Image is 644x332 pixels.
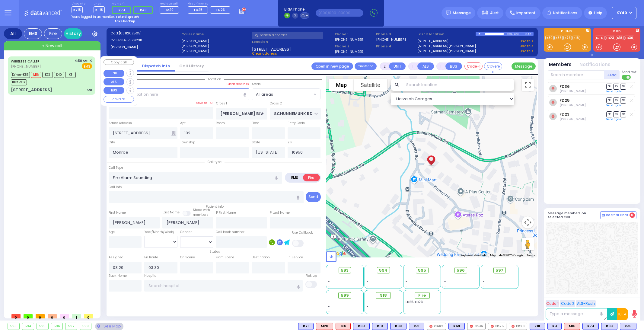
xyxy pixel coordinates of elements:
[509,323,527,330] div: FD23
[417,49,476,54] a: [STREET_ADDRESS][PERSON_NAME]
[188,2,232,6] label: Fire units on call
[560,98,570,103] a: FD25
[601,323,617,330] div: K83
[216,210,236,215] label: P First Name
[94,6,105,13] span: K-18
[144,230,177,235] div: Year/Month/Week/Day
[72,6,83,13] span: KY18
[252,39,333,44] label: Location
[65,323,77,330] div: 597
[335,44,374,49] span: Phone 2
[406,284,407,288] span: -
[181,39,250,44] label: [PERSON_NAME]
[44,28,62,39] div: Fire
[548,70,604,79] input: Search member
[144,255,158,260] label: En Route
[613,84,619,89] span: SO
[31,72,41,78] span: M16
[109,140,115,145] label: City
[335,32,374,37] span: Phone 1
[144,273,158,278] label: Hospital
[166,7,174,12] span: M20
[547,323,562,330] div: K3
[104,78,124,85] button: ALS
[162,210,180,215] label: Last Name
[341,292,349,298] span: 599
[620,323,636,330] div: K30
[305,273,317,278] label: Pick up
[423,146,439,169] div: BURECH MORDCHE RUBIN
[376,37,406,42] label: [PHONE_NUMBER]
[328,275,330,279] span: -
[11,314,21,318] span: 0
[181,43,250,49] label: [PERSON_NAME]
[216,230,244,235] label: Call back number
[203,204,227,209] span: Patient info
[409,323,424,330] div: K31
[488,323,506,330] div: FD25
[298,323,314,330] div: BLS
[522,238,534,250] button: Drag Pegman onto the map to open Street View
[42,43,62,49] span: + New call
[252,121,259,126] label: Floor
[380,292,387,298] span: 918
[620,323,636,330] div: BLS
[406,275,407,279] span: -
[554,36,563,40] a: K83
[95,323,123,330] div: See map
[4,28,22,39] div: All
[336,323,351,330] div: ALS
[252,140,260,145] label: State
[353,323,370,330] div: BLS
[298,323,314,330] div: K71
[490,10,499,16] span: Alert
[216,101,227,106] label: Cross 1
[206,249,223,254] span: Status
[514,30,519,37] div: 0:43
[104,59,134,65] button: Copy call
[530,323,545,330] div: K81
[546,300,559,307] button: Code 1
[605,36,615,40] a: FD23
[417,39,448,44] a: [STREET_ADDRESS]
[560,300,575,307] button: Code 2
[114,19,135,24] strong: Take backup
[606,84,612,89] span: DR
[109,185,122,190] label: Call Info
[72,314,81,318] span: 1
[367,284,368,288] span: -
[622,70,636,74] span: Send text
[491,325,494,328] img: red-radio-icon.svg
[286,174,304,181] label: EMS
[205,160,225,164] span: Call type
[367,309,400,313] div: -
[604,70,620,79] button: +Add
[390,323,406,330] div: BLS
[316,323,333,330] div: ALS
[617,308,628,320] button: 10-4
[372,323,388,330] div: BLS
[545,36,554,40] a: K30
[457,267,465,273] span: 596
[328,309,330,313] span: -
[427,323,446,330] div: CAR2
[252,82,261,87] label: Areas
[336,323,351,330] div: M4
[572,36,580,40] a: K18
[367,300,400,304] div: -
[601,323,617,330] div: BLS
[109,255,123,260] label: Assigned
[252,51,277,56] span: Clear address
[483,279,485,284] span: -
[24,9,64,17] img: Logo
[544,30,591,34] label: KJ EMS...
[354,79,387,91] button: Show satellite imagery
[355,62,377,70] button: Transfer call
[600,211,636,219] button: Internal Chat 0
[175,63,209,69] a: Call History
[624,36,634,40] a: FD36
[376,32,415,37] span: Phone 3
[512,325,515,328] img: red-radio-icon.svg
[84,314,93,318] span: 0
[119,8,125,12] span: K73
